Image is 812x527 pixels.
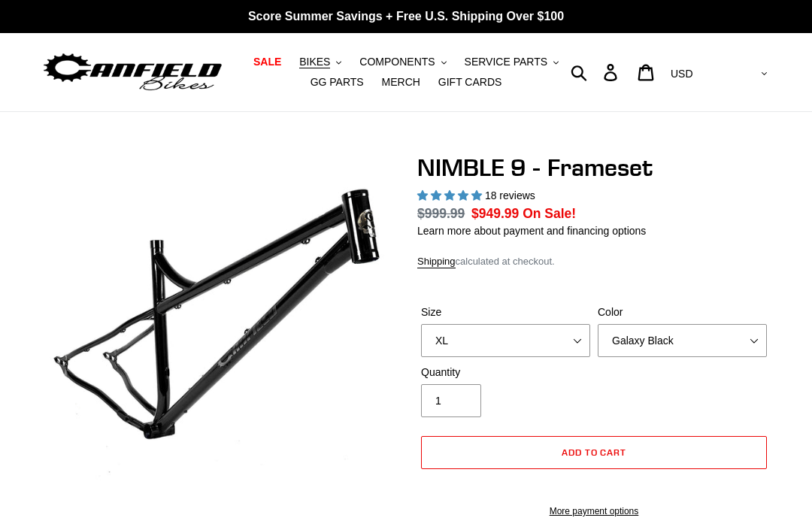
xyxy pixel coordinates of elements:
button: BIKES [292,52,349,72]
span: $949.99 [471,206,519,221]
span: Add to cart [562,447,627,458]
label: Size [421,304,590,320]
a: More payment options [421,504,767,518]
a: GIFT CARDS [431,72,510,92]
a: SALE [246,52,289,72]
a: MERCH [374,72,428,92]
a: GG PARTS [303,72,371,92]
h1: NIMBLE 9 - Frameset [417,153,771,182]
div: calculated at checkout. [417,254,771,269]
span: 4.89 stars [417,189,485,201]
span: SALE [253,56,281,68]
label: Quantity [421,365,590,380]
span: GG PARTS [311,76,364,89]
a: Shipping [417,256,456,268]
button: COMPONENTS [352,52,453,72]
a: Learn more about payment and financing options [417,225,646,237]
span: GIFT CARDS [438,76,502,89]
span: COMPONENTS [359,56,435,68]
button: SERVICE PARTS [457,52,566,72]
span: BIKES [299,56,330,68]
span: MERCH [382,76,420,89]
s: $999.99 [417,206,465,221]
span: On Sale! [523,204,576,223]
span: SERVICE PARTS [465,56,547,68]
button: Add to cart [421,436,767,469]
img: Canfield Bikes [41,50,224,95]
label: Color [598,304,767,320]
span: 18 reviews [485,189,535,201]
